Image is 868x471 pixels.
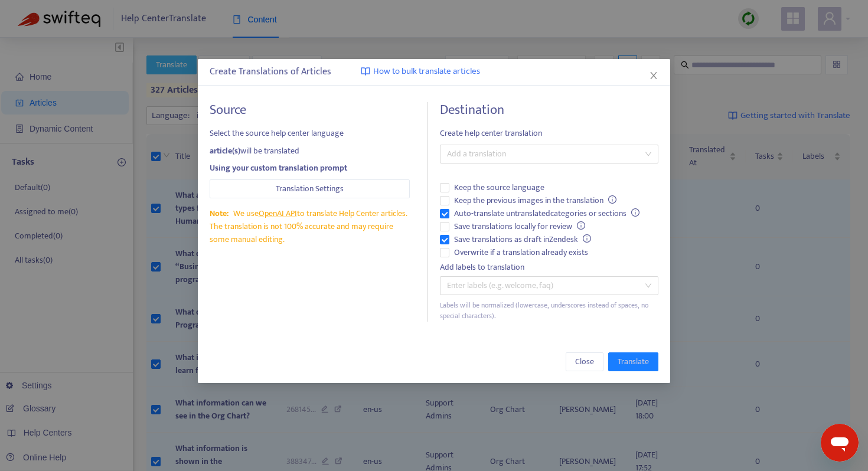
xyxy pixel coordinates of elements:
span: How to bulk translate articles [373,65,480,78]
span: info-circle [631,208,639,217]
span: Select the source help center language [210,127,410,140]
span: info-circle [583,234,591,243]
span: close [649,71,658,80]
a: OpenAI API [259,207,297,220]
button: Close [647,69,660,82]
span: Note: [210,207,229,220]
h4: Destination [440,102,658,118]
button: Translate [608,352,658,371]
span: Auto-translate untranslated categories or sections [449,207,644,220]
span: Save translations locally for review [449,220,590,233]
a: How to bulk translate articles [361,65,480,78]
img: image-link [361,67,370,76]
button: Close [566,352,603,371]
span: Keep the previous images in the translation [449,194,621,207]
button: Translation Settings [210,179,410,198]
span: info-circle [608,195,616,204]
span: Create help center translation [440,127,658,140]
span: info-circle [577,221,585,230]
div: Using your custom translation prompt [210,162,410,175]
span: Overwrite if a translation already exists [449,246,593,259]
div: Create Translations of Articles [210,65,658,79]
div: We use to translate Help Center articles. The translation is not 100% accurate and may require so... [210,207,410,246]
span: Keep the source language [449,181,549,194]
span: Close [575,355,594,368]
iframe: Botón para iniciar la ventana de mensajería [821,424,859,462]
span: Save translations as draft in Zendesk [449,233,596,246]
div: will be translated [210,145,410,158]
div: Add labels to translation [440,261,658,274]
h4: Source [210,102,410,118]
span: Translation Settings [276,182,344,195]
strong: article(s) [210,144,240,158]
div: Labels will be normalized (lowercase, underscores instead of spaces, no special characters). [440,300,658,322]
